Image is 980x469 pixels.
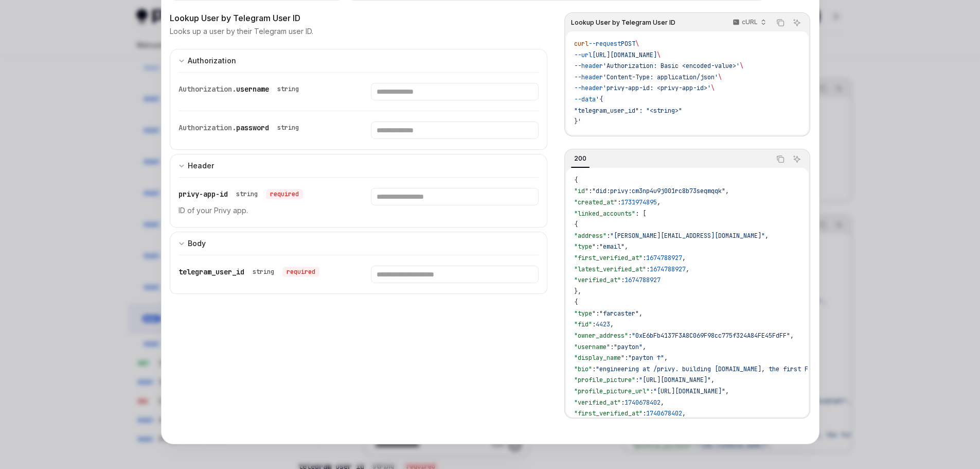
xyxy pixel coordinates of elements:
span: "latest_verified_at" [574,265,646,273]
span: [URL][DOMAIN_NAME] [592,51,657,59]
span: 'Authorization: Basic <encoded-value>' [603,62,740,70]
span: , [725,187,729,195]
span: : [643,254,646,262]
div: Authorization [188,55,236,67]
span: { [574,176,578,184]
span: --header [574,84,603,92]
span: : [646,265,650,273]
span: , [657,198,661,206]
span: , [682,254,686,262]
button: Ask AI [790,152,804,166]
button: Copy the contents from the code block [774,16,787,29]
input: Enter privy-app-id [371,188,539,205]
span: 1674788927 [650,265,686,273]
span: POST [621,40,635,48]
span: 1674788927 [625,276,661,284]
span: , [639,309,643,318]
span: 'Content-Type: application/json' [603,73,718,81]
span: "address" [574,232,607,240]
input: Enter telegram_user_id [371,266,539,283]
div: 200 [571,152,590,165]
span: curl [574,40,589,48]
span: "verified_at" [574,276,621,284]
span: password [236,123,269,132]
span: privy-app-id [179,189,228,199]
span: : [ [635,210,646,218]
span: "[PERSON_NAME][EMAIL_ADDRESS][DOMAIN_NAME]" [610,232,765,240]
span: \ [711,84,715,92]
span: Authorization. [179,123,236,132]
span: 'privy-app-id: <privy-app-id>' [603,84,711,92]
span: Lookup User by Telegram User ID [571,19,675,27]
span: }, [574,287,581,296]
div: Body [188,237,206,250]
span: --url [574,51,592,59]
span: , [625,242,628,251]
span: --request [589,40,621,48]
div: required [282,267,319,277]
button: Expand input section [170,49,548,72]
span: , [686,265,689,273]
span: username [236,84,269,94]
div: Lookup User by Telegram User ID [170,12,548,24]
input: Enter password [371,121,539,139]
span: "fid" [574,320,592,328]
div: Authorization.username [179,83,303,95]
span: \ [635,40,639,48]
span: : [589,187,592,195]
span: : [596,309,599,318]
span: : [617,198,621,206]
p: ID of your Privy app. [179,204,346,217]
div: Header [188,160,214,172]
span: 1731974895 [621,198,657,206]
span: "did:privy:cm3np4u9j001rc8b73seqmqqk" [592,187,725,195]
div: privy-app-id [179,188,303,200]
span: : [621,276,625,284]
button: Copy the contents from the code block [774,152,787,166]
span: \ [740,62,743,70]
div: Authorization.password [179,121,303,134]
span: '{ [596,95,603,103]
span: \ [718,73,722,81]
button: Expand input section [170,154,548,177]
span: Authorization. [179,84,236,94]
span: telegram_user_id [179,267,244,276]
button: Expand input section [170,232,548,255]
span: --header [574,73,603,81]
span: "first_verified_at" [574,254,643,262]
span: : [592,320,596,328]
span: \ [657,51,661,59]
span: , [765,232,769,240]
button: Ask AI [790,16,804,29]
span: "farcaster" [599,309,639,318]
span: "email" [599,242,625,251]
span: }' [574,117,581,126]
p: cURL [742,18,758,26]
span: : [607,232,610,240]
input: Enter username [371,83,539,100]
span: "id" [574,187,589,195]
button: cURL [727,14,771,31]
div: telegram_user_id [179,266,319,278]
span: "created_at" [574,198,617,206]
span: : [596,242,599,251]
span: "type" [574,242,596,251]
span: , [610,320,614,328]
span: 1674788927 [646,254,682,262]
span: 4423 [596,320,610,328]
p: Looks up a user by their Telegram user ID. [170,26,313,37]
span: { [574,220,578,229]
span: "type" [574,309,596,318]
div: required [266,189,303,199]
span: "telegram_user_id": "<string>" [574,107,682,115]
span: { [574,298,578,306]
span: "linked_accounts" [574,210,635,218]
span: --data [574,95,596,103]
span: --header [574,62,603,70]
